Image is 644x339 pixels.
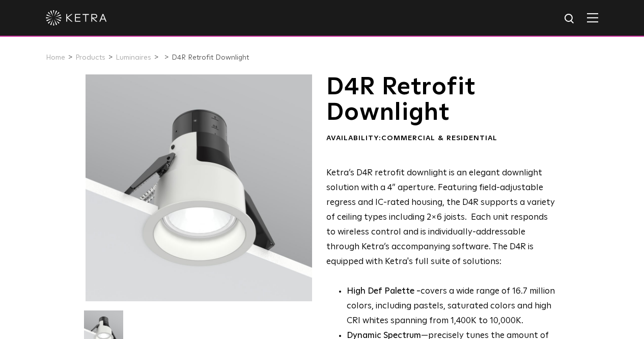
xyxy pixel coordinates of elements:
[326,166,558,269] p: Ketra’s D4R retrofit downlight is an elegant downlight solution with a 4” aperture. Featuring fie...
[381,135,497,142] span: Commercial & Residential
[347,287,421,296] strong: High Def Palette -
[587,13,598,22] img: Hamburger%20Nav.svg
[46,10,107,25] img: ketra-logo-2019-white
[326,74,558,126] h1: D4R Retrofit Downlight
[75,54,105,61] a: Products
[347,284,558,329] p: covers a wide range of 16.7 million colors, including pastels, saturated colors and high CRI whit...
[564,13,576,25] img: search icon
[116,54,151,61] a: Luminaires
[46,54,65,61] a: Home
[172,54,249,61] a: D4R Retrofit Downlight
[326,134,558,144] div: Availability:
